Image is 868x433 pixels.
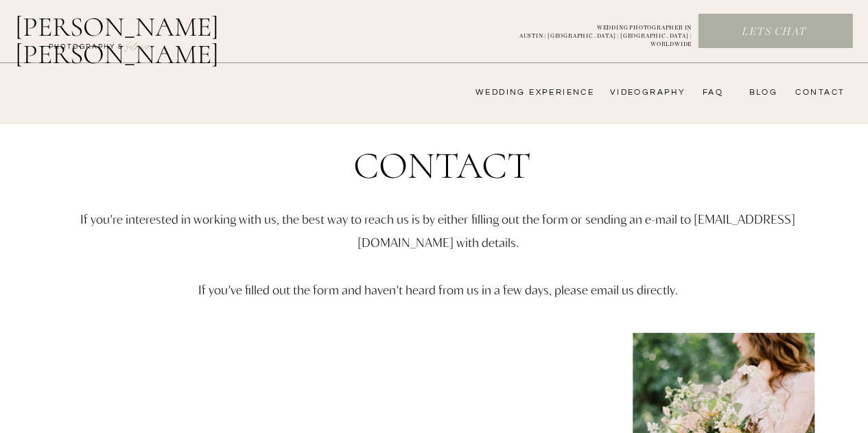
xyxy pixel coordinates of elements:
a: wedding experience [456,87,594,98]
a: Lets chat [699,25,849,40]
a: WEDDING PHOTOGRAPHER INAUSTIN | [GEOGRAPHIC_DATA] | [GEOGRAPHIC_DATA] | WORLDWIDE [497,24,692,39]
a: CONTACT [791,87,845,98]
a: FAQ [696,87,723,98]
a: FILMs [113,37,163,54]
a: videography [606,87,685,98]
a: bLog [744,87,777,98]
a: [PERSON_NAME] [PERSON_NAME] [15,13,290,46]
p: WEDDING PHOTOGRAPHER IN AUSTIN | [GEOGRAPHIC_DATA] | [GEOGRAPHIC_DATA] | WORLDWIDE [497,24,692,39]
a: photography & [41,42,131,58]
p: If you’re interested in working with us, the best way to reach us is by either filling out the fo... [38,207,838,350]
h1: Contact [275,147,610,195]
